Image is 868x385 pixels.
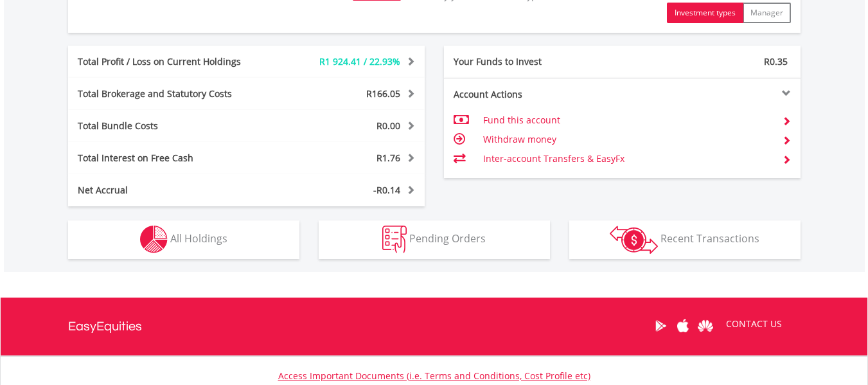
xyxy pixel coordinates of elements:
[610,226,658,254] img: transactions-zar-wht.png
[319,220,550,259] button: Pending Orders
[483,111,772,130] td: Fund this account
[376,152,400,164] span: R1.76
[743,3,791,23] button: Manager
[376,120,400,132] span: R0.00
[68,298,142,355] a: EasyEquities
[717,306,791,342] a: CONTACT US
[382,226,407,253] img: pending_instructions-wht.png
[764,55,788,67] span: R0.35
[68,184,276,197] div: Net Accrual
[140,226,168,253] img: holdings-wht.png
[660,231,759,246] span: Recent Transactions
[569,220,801,259] button: Recent Transactions
[672,306,695,346] a: Apple
[667,3,743,23] button: Investment types
[373,184,400,196] span: -R0.14
[68,152,276,165] div: Total Interest on Free Cash
[366,87,400,100] span: R166.05
[483,130,772,149] td: Withdraw money
[278,370,590,382] a: Access Important Documents (i.e. Terms and Conditions, Cost Profile etc)
[650,306,672,346] a: Google Play
[409,231,486,246] span: Pending Orders
[483,149,772,168] td: Inter-account Transfers & EasyFx
[444,55,623,68] div: Your Funds to Invest
[444,88,623,101] div: Account Actions
[68,220,299,259] button: All Holdings
[68,55,276,68] div: Total Profit / Loss on Current Holdings
[695,306,717,346] a: Huawei
[68,120,276,132] div: Total Bundle Costs
[319,55,400,67] span: R1 924.41 / 22.93%
[170,231,227,246] span: All Holdings
[68,87,276,100] div: Total Brokerage and Statutory Costs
